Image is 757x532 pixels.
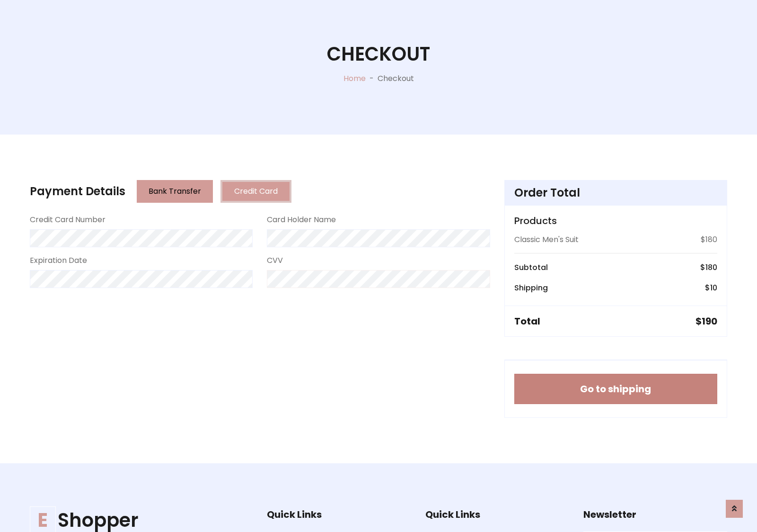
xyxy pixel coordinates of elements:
[220,180,291,203] button: Credit Card
[30,509,237,532] h1: Shopper
[366,73,378,84] p: -
[267,509,411,520] h5: Quick Links
[514,283,548,292] h6: Shipping
[583,509,727,520] h5: Newsletter
[137,180,213,203] button: Bank Transfer
[702,315,717,328] span: 190
[514,316,540,327] h5: Total
[710,282,717,293] span: 10
[700,263,717,272] h6: $
[378,73,414,84] p: Checkout
[267,214,336,225] label: Card Holder Name
[30,185,125,198] h4: Payment Details
[705,262,717,273] span: 180
[267,255,283,266] label: CVV
[425,509,569,520] h5: Quick Links
[30,255,87,266] label: Expiration Date
[343,73,366,84] a: Home
[514,374,717,404] button: Go to shipping
[30,214,106,225] label: Credit Card Number
[695,316,717,327] h5: $
[514,234,579,245] p: Classic Men's Suit
[514,263,548,272] h6: Subtotal
[514,215,717,226] h5: Products
[327,43,430,65] h1: Checkout
[30,509,237,532] a: EShopper
[705,283,717,292] h6: $
[701,234,717,245] p: $180
[514,186,717,200] h4: Order Total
